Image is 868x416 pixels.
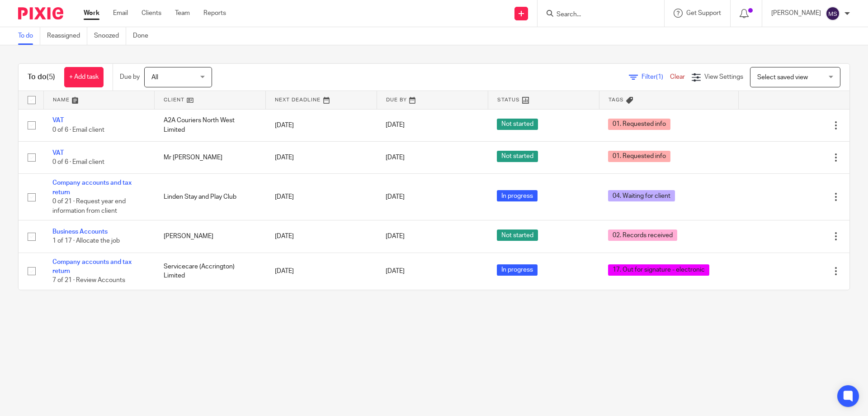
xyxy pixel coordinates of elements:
[155,253,266,290] td: Servicecare (Accrington) Limited
[608,151,670,162] span: 01. Requested info
[52,198,126,214] span: 0 of 21 · Request year end information from client
[52,229,108,235] a: Business Accounts
[497,151,538,162] span: Not started
[52,127,104,133] span: 0 of 6 · Email client
[52,277,125,283] span: 7 of 21 · Review Accounts
[175,9,190,18] a: Team
[556,11,637,19] input: Search
[266,253,377,290] td: [DATE]
[497,230,538,241] span: Not started
[151,74,158,81] span: All
[64,67,104,87] a: + Add task
[608,230,677,241] span: 02. Records received
[266,220,377,253] td: [DATE]
[771,9,821,18] p: [PERSON_NAME]
[266,141,377,173] td: [DATE]
[142,9,161,18] a: Clients
[386,268,405,274] span: [DATE]
[203,9,226,18] a: Reports
[266,109,377,141] td: [DATE]
[52,259,132,274] a: Company accounts and tax return
[120,72,140,81] p: Due by
[608,190,675,201] span: 04. Waiting for client
[155,174,266,220] td: Linden Stay and Play Club
[656,74,663,80] span: (1)
[52,117,64,124] a: VAT
[52,150,64,156] a: VAT
[386,233,405,239] span: [DATE]
[155,141,266,173] td: Mr [PERSON_NAME]
[52,180,132,195] a: Company accounts and tax return
[266,174,377,220] td: [DATE]
[155,220,266,253] td: [PERSON_NAME]
[704,74,743,80] span: View Settings
[757,74,808,81] span: Select saved view
[497,190,538,201] span: In progress
[113,9,128,18] a: Email
[47,27,87,45] a: Reassigned
[642,74,670,80] span: Filter
[670,74,685,80] a: Clear
[386,194,405,200] span: [DATE]
[386,154,405,161] span: [DATE]
[18,27,40,45] a: To do
[94,27,126,45] a: Snoozed
[18,7,63,19] img: Pixie
[497,264,538,276] span: In progress
[28,72,55,82] h1: To do
[155,109,266,141] td: A2A Couriers North West Limited
[497,119,538,130] span: Not started
[386,122,405,129] span: [DATE]
[686,10,721,16] span: Get Support
[52,238,120,244] span: 1 of 17 · Allocate the job
[609,97,624,102] span: Tags
[608,119,670,130] span: 01. Requested info
[47,73,55,81] span: (5)
[52,159,104,165] span: 0 of 6 · Email client
[608,264,709,276] span: 17. Out for signature - electronic
[133,27,155,45] a: Done
[84,9,99,18] a: Work
[826,6,840,21] img: svg%3E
